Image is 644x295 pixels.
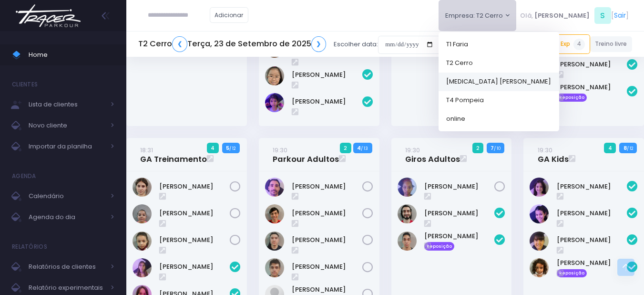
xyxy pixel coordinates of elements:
[439,109,559,128] a: online
[398,178,417,197] img: Rosa Luiza Barbosa Luciano
[292,285,362,295] a: [PERSON_NAME]
[340,143,351,153] span: 2
[226,144,229,152] strong: 5
[265,178,284,197] img: Arnaldo Barbosa Pinto
[265,66,284,85] img: Natália Mie Sunami
[530,232,549,251] img: Manuella Brizuela Munhoz
[29,211,105,223] span: Agenda do dia
[292,262,362,272] a: [PERSON_NAME]
[133,258,152,277] img: Alice Castellani Malavasi
[159,182,230,191] a: [PERSON_NAME]
[405,145,460,164] a: 19:30Giros Adultos
[265,93,284,112] img: Nina Mascarenhas Lopes
[159,209,230,218] a: [PERSON_NAME]
[273,145,339,164] a: 19:30Parkour Adultos
[538,146,552,155] small: 19:30
[265,204,284,223] img: Eduardo Ribeiro Castro
[357,144,361,152] strong: 4
[530,204,549,223] img: Livia Braga de Oliveira
[557,182,627,191] a: [PERSON_NAME]
[361,146,368,151] small: / 13
[398,232,417,251] img: Eric Torres Santos
[604,143,616,153] span: 4
[624,144,627,152] strong: 8
[12,167,36,186] h4: Agenda
[207,143,219,153] span: 4
[12,237,47,256] h4: Relatórios
[29,98,105,111] span: Lista de clientes
[159,262,230,272] a: [PERSON_NAME]
[557,269,587,278] span: Reposição
[405,146,420,155] small: 19:30
[29,119,105,132] span: Novo cliente
[292,182,362,191] a: [PERSON_NAME]
[210,7,249,23] a: Adicionar
[534,11,590,21] span: [PERSON_NAME]
[530,178,549,197] img: Catarina Iwata Toledo
[557,209,627,218] a: [PERSON_NAME]
[538,145,569,164] a: 19:30GA Kids
[29,190,105,202] span: Calendário
[520,11,533,21] span: Olá,
[557,235,627,245] a: [PERSON_NAME]
[29,140,105,153] span: Importar da planilha
[133,178,152,197] img: AMANDA PARRINI
[439,72,559,91] a: [MEDICAL_DATA] [PERSON_NAME]
[138,33,440,55] div: Escolher data:
[172,36,187,52] a: ❮
[491,144,494,152] strong: 7
[311,36,327,52] a: ❯
[159,235,230,245] a: [PERSON_NAME]
[424,209,495,218] a: [PERSON_NAME]
[29,282,105,294] span: Relatório experimentais
[494,146,501,151] small: / 10
[398,204,417,223] img: Bruno Milan Perfetto
[292,235,362,245] a: [PERSON_NAME]
[424,182,495,191] a: [PERSON_NAME]
[29,49,114,61] span: Home
[29,261,105,273] span: Relatórios de clientes
[557,83,627,92] a: [PERSON_NAME]
[265,258,284,277] img: Leonardo Barreto de Oliveira Campos
[140,146,153,155] small: 18:31
[133,204,152,223] img: Andreza christianini martinez
[265,232,284,251] img: Guilherme Sato
[292,70,362,80] a: [PERSON_NAME]
[439,91,559,109] a: T4 Pompeia
[590,36,633,52] a: Treino livre
[439,35,559,53] a: T1 Faria
[627,146,633,151] small: / 12
[133,232,152,251] img: Sofia Miranda Venturacci
[556,34,590,53] a: Exp4
[292,97,362,106] a: [PERSON_NAME]
[273,146,287,155] small: 19:30
[557,94,587,102] span: Reposição
[573,39,585,50] span: 4
[424,242,455,251] span: Reposição
[516,5,632,26] div: [ ]
[140,145,207,164] a: 18:31GA Treinamento
[138,36,326,52] h5: T2 Cerro Terça, 23 de Setembro de 2025
[12,75,38,94] h4: Clientes
[472,143,484,153] span: 2
[557,258,627,268] a: [PERSON_NAME]
[439,53,559,72] a: T2 Cerro
[292,209,362,218] a: [PERSON_NAME]
[439,32,559,131] div: Empresa: T2 Cerro
[614,11,626,21] a: Sair
[424,232,495,241] a: [PERSON_NAME]
[557,60,627,69] a: [PERSON_NAME]
[229,146,235,151] small: / 12
[594,7,611,24] span: S
[530,258,549,277] img: Tereza da Cruz Maia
